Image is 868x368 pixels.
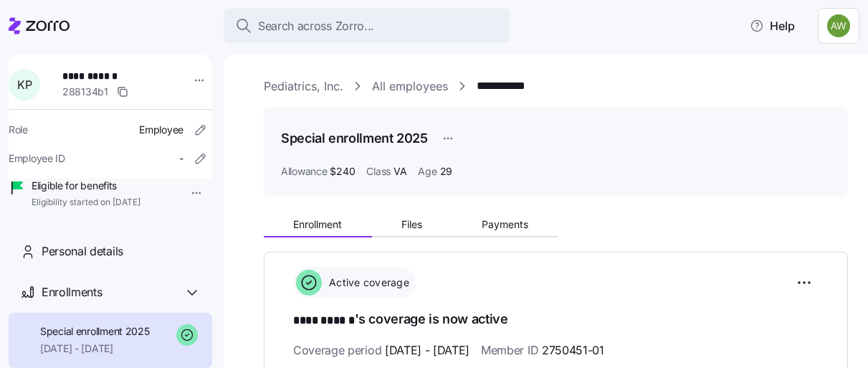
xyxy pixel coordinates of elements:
[385,341,469,359] span: [DATE] - [DATE]
[264,77,343,95] a: Pediatrics, Inc.
[738,11,806,40] button: Help
[9,123,28,137] span: Role
[9,151,65,166] span: Employee ID
[62,85,108,99] span: 288134b1
[293,220,342,230] span: Enrollment
[40,324,150,339] span: Special enrollment 2025
[281,164,327,179] span: Allowance
[40,341,150,356] span: [DATE] - [DATE]
[750,17,795,34] span: Help
[42,242,123,260] span: Personal details
[482,220,528,230] span: Payments
[827,14,850,37] img: 187a7125535df60c6aafd4bbd4ff0edb
[542,341,604,359] span: 2750451-01
[418,164,437,179] span: Age
[401,220,422,230] span: Files
[17,79,32,90] span: K P
[330,164,355,179] span: $240
[481,341,604,359] span: Member ID
[372,77,448,95] a: All employees
[32,197,140,209] span: Eligibility started on [DATE]
[366,164,391,179] span: Class
[139,123,183,137] span: Employee
[325,275,409,290] span: Active coverage
[258,17,374,35] span: Search across Zorro...
[293,310,819,330] h1: 's coverage is now active
[394,164,406,179] span: VA
[32,179,140,193] span: Eligible for benefits
[293,341,469,359] span: Coverage period
[224,9,510,43] button: Search across Zorro...
[179,151,183,166] span: -
[440,164,452,179] span: 29
[42,283,102,301] span: Enrollments
[281,129,428,147] h1: Special enrollment 2025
